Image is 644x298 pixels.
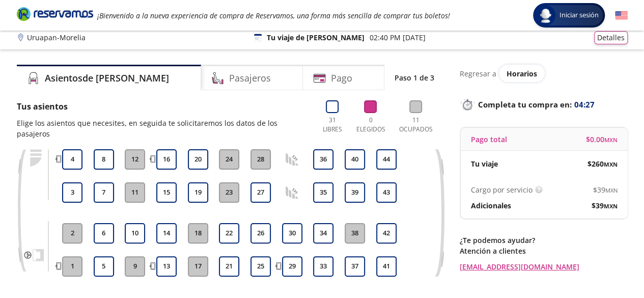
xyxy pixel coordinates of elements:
[555,10,603,20] span: Iniciar sesión
[97,11,450,20] em: ¡Bienvenido a la nueva experiencia de compra de Reservamos, una forma más sencilla de comprar tus...
[125,182,145,203] button: 11
[156,149,177,170] button: 16
[604,202,618,210] small: MXN
[460,235,628,246] p: ¿Te podemos ayudar?
[188,223,208,243] button: 18
[319,116,346,134] p: 31 Libres
[345,149,365,170] button: 40
[156,256,177,277] button: 13
[604,136,618,144] small: MXN
[250,256,271,277] button: 25
[345,256,365,277] button: 37
[471,200,511,211] p: Adicionales
[460,65,628,82] div: Regresar a ver horarios
[471,158,498,169] p: Tu viaje
[507,69,537,78] span: Horarios
[219,256,239,277] button: 21
[345,223,365,243] button: 38
[62,149,82,170] button: 4
[17,6,93,24] a: Brand Logo
[267,32,365,43] p: Tu viaje de [PERSON_NAME]
[250,223,271,243] button: 26
[282,256,302,277] button: 29
[593,184,618,195] span: $ 39
[395,116,437,134] p: 11 Ocupados
[354,116,387,134] p: 0 Elegidos
[125,223,145,243] button: 10
[615,9,628,22] button: English
[282,223,302,243] button: 30
[27,32,86,43] p: Uruapan - Morelia
[17,100,309,113] p: Tus asientos
[94,223,114,243] button: 6
[125,149,145,170] button: 12
[376,149,397,170] button: 44
[62,256,82,277] button: 1
[460,261,628,272] a: [EMAIL_ADDRESS][DOMAIN_NAME]
[94,256,114,277] button: 5
[605,186,618,194] small: MXN
[313,256,333,277] button: 33
[62,223,82,243] button: 2
[376,223,397,243] button: 42
[370,32,426,43] p: 02:40 PM [DATE]
[17,6,93,21] i: Brand Logo
[395,72,434,83] p: Paso 1 de 3
[45,71,169,85] h4: Asientos de [PERSON_NAME]
[376,256,397,277] button: 41
[592,200,618,211] span: $ 39
[188,182,208,203] button: 19
[471,184,533,195] p: Cargo por servicio
[219,182,239,203] button: 23
[219,223,239,243] button: 22
[586,134,618,145] span: $ 0.00
[460,246,628,256] p: Atención a clientes
[471,134,507,145] p: Pago total
[460,97,628,112] p: Completa tu compra en :
[345,182,365,203] button: 39
[125,256,145,277] button: 9
[156,223,177,243] button: 14
[604,160,618,168] small: MXN
[62,182,82,203] button: 3
[94,182,114,203] button: 7
[188,149,208,170] button: 20
[313,149,333,170] button: 36
[188,256,208,277] button: 17
[587,158,618,169] span: $ 260
[313,182,333,203] button: 35
[331,71,352,85] h4: Pago
[574,99,595,111] span: 04:27
[250,182,271,203] button: 27
[250,149,271,170] button: 28
[594,31,628,44] button: Detalles
[460,68,496,79] p: Regresar a
[17,118,309,139] p: Elige los asientos que necesites, en seguida te solicitaremos los datos de los pasajeros
[94,149,114,170] button: 8
[219,149,239,170] button: 24
[376,182,397,203] button: 43
[313,223,333,243] button: 34
[156,182,177,203] button: 15
[229,71,271,85] h4: Pasajeros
